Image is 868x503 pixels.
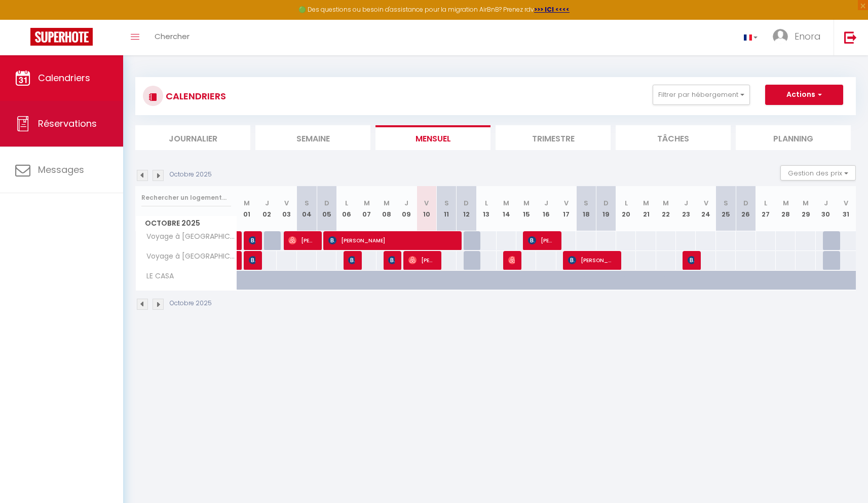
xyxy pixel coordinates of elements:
[424,198,429,208] abbr: V
[724,198,728,208] abbr: S
[38,117,97,130] span: Réservations
[773,29,788,44] img: ...
[135,125,250,150] li: Journalier
[523,198,530,208] abbr: M
[163,85,226,107] h3: CALENDRIERS
[816,186,836,231] th: 30
[30,28,93,46] img: Super Booking
[136,216,237,231] span: Octobre 2025
[528,231,554,250] span: [PERSON_NAME]
[765,20,834,55] a: ... Enora
[643,198,649,208] abbr: M
[684,198,688,208] abbr: J
[141,189,231,207] input: Rechercher un logement...
[277,186,296,231] th: 03
[503,198,509,208] abbr: M
[444,198,449,208] abbr: S
[376,186,396,231] th: 08
[464,198,469,208] abbr: D
[796,186,815,231] th: 29
[436,186,456,231] th: 11
[625,198,628,208] abbr: L
[404,198,408,208] abbr: J
[417,186,436,231] th: 10
[824,198,828,208] abbr: J
[534,5,570,14] a: >>> ICI <<<<
[336,186,356,231] th: 06
[564,198,569,208] abbr: V
[844,31,857,44] img: logout
[328,231,454,250] span: [PERSON_NAME]
[375,125,490,150] li: Mensuel
[284,198,289,208] abbr: V
[576,186,596,231] th: 18
[656,186,676,231] th: 22
[783,198,789,208] abbr: M
[38,71,90,84] span: Calendriers
[170,170,212,179] p: Octobre 2025
[544,198,548,208] abbr: J
[348,250,355,270] span: [PERSON_NAME]
[653,85,750,105] button: Filtrer par hébergement
[137,271,176,282] span: LE CASA
[736,125,851,150] li: Planning
[596,186,616,231] th: 19
[556,186,576,231] th: 17
[237,186,257,231] th: 01
[676,186,696,231] th: 23
[536,186,556,231] th: 16
[257,186,277,231] th: 02
[265,198,269,208] abbr: J
[170,299,212,308] p: Octobre 2025
[696,186,715,231] th: 24
[688,250,694,270] span: [PERSON_NAME] [PERSON_NAME]
[297,186,317,231] th: 04
[38,163,84,176] span: Messages
[408,250,435,270] span: [PERSON_NAME] [PERSON_NAME]
[476,186,496,231] th: 13
[305,198,309,208] abbr: S
[795,30,821,43] span: Enora
[384,198,390,208] abbr: M
[364,198,370,208] abbr: M
[485,198,488,208] abbr: L
[616,125,731,150] li: Tâches
[255,125,370,150] li: Semaine
[516,186,536,231] th: 15
[663,198,669,208] abbr: M
[736,186,756,231] th: 26
[324,198,329,208] abbr: D
[836,186,856,231] th: 31
[237,251,242,270] a: [PERSON_NAME]
[765,85,843,105] button: Actions
[603,198,609,208] abbr: D
[844,198,848,208] abbr: V
[137,231,239,242] span: Voyage à [GEOGRAPHIC_DATA]
[508,250,515,270] span: [PERSON_NAME]
[249,250,255,270] span: [PERSON_NAME]
[249,231,255,250] span: [PERSON_NAME]
[147,20,197,55] a: Chercher
[584,198,588,208] abbr: S
[743,198,748,208] abbr: D
[780,165,856,181] button: Gestion des prix
[776,186,796,231] th: 28
[137,251,239,262] span: Voyage à [GEOGRAPHIC_DATA]
[568,250,614,270] span: [PERSON_NAME]
[616,186,636,231] th: 20
[317,186,336,231] th: 05
[756,186,776,231] th: 27
[496,125,611,150] li: Trimestre
[803,198,809,208] abbr: M
[457,186,476,231] th: 12
[244,198,250,208] abbr: M
[764,198,767,208] abbr: L
[388,250,395,270] span: [PERSON_NAME] Sapphire
[497,186,516,231] th: 14
[155,31,190,42] span: Chercher
[636,186,656,231] th: 21
[357,186,376,231] th: 07
[345,198,348,208] abbr: L
[288,231,315,250] span: [PERSON_NAME]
